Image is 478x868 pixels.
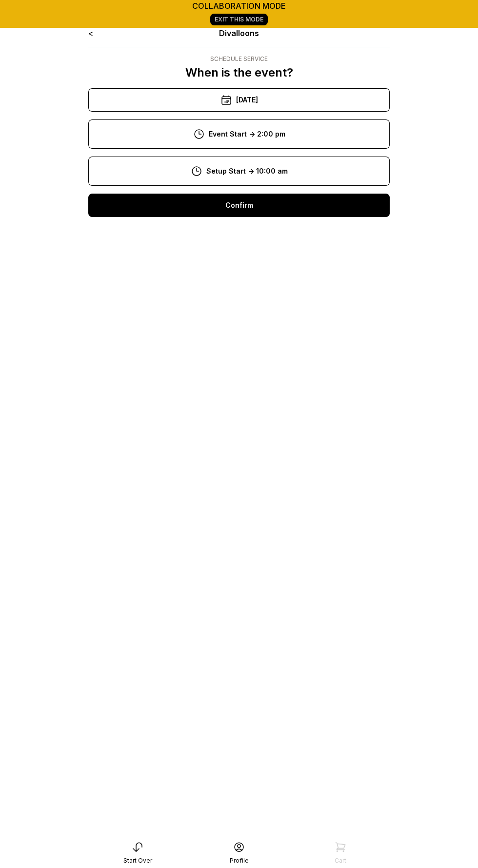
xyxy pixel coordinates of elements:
div: Start Over [123,857,152,865]
div: Confirm [88,194,390,217]
div: Cart [335,857,346,865]
div: Divalloons [149,27,330,39]
div: Profile [230,857,249,865]
a: < [88,28,93,38]
div: [DATE] [88,88,390,112]
div: Schedule Service [185,55,293,63]
p: When is the event? [185,65,293,80]
a: Exit This Mode [210,14,268,25]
